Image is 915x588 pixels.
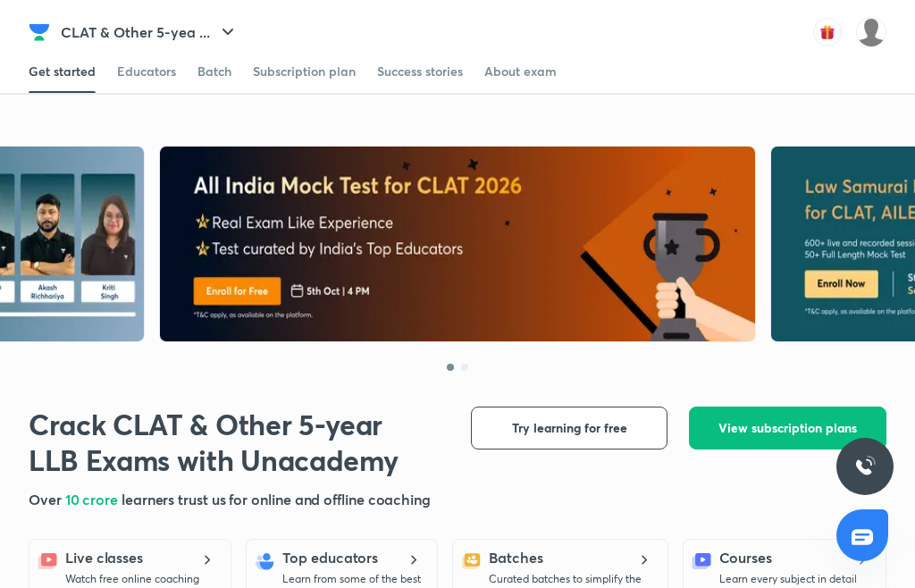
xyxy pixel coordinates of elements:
div: Subscription plan [253,63,356,80]
button: Try learning for free [471,407,667,449]
div: Educators [117,63,176,80]
h5: Batches [489,547,542,568]
a: Educators [117,50,176,93]
img: Company Logo [29,21,50,43]
a: Subscription plan [253,50,356,93]
div: Get started [29,63,96,80]
span: Over [29,490,65,508]
div: Success stories [377,63,463,80]
img: avatar [813,18,842,46]
img: Tarandeep sing [856,17,886,47]
span: View subscription plans [718,419,857,437]
span: 10 crore [65,490,122,508]
h5: Courses [719,547,772,568]
img: ttu [854,456,876,477]
h5: Live classes [65,547,143,568]
div: Batch [197,63,231,80]
a: Get started [29,50,96,93]
h1: Crack CLAT & Other 5-year LLB Exams with Unacademy [29,407,401,478]
a: About exam [484,50,557,93]
button: CLAT & Other 5-yea ... [50,14,249,50]
a: Success stories [377,50,463,93]
a: Batch [197,50,231,93]
h5: Top educators [282,547,378,568]
button: View subscription plans [689,407,886,449]
div: About exam [484,63,557,80]
span: Try learning for free [512,419,627,437]
span: learners trust us for online and offline coaching [122,490,431,508]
